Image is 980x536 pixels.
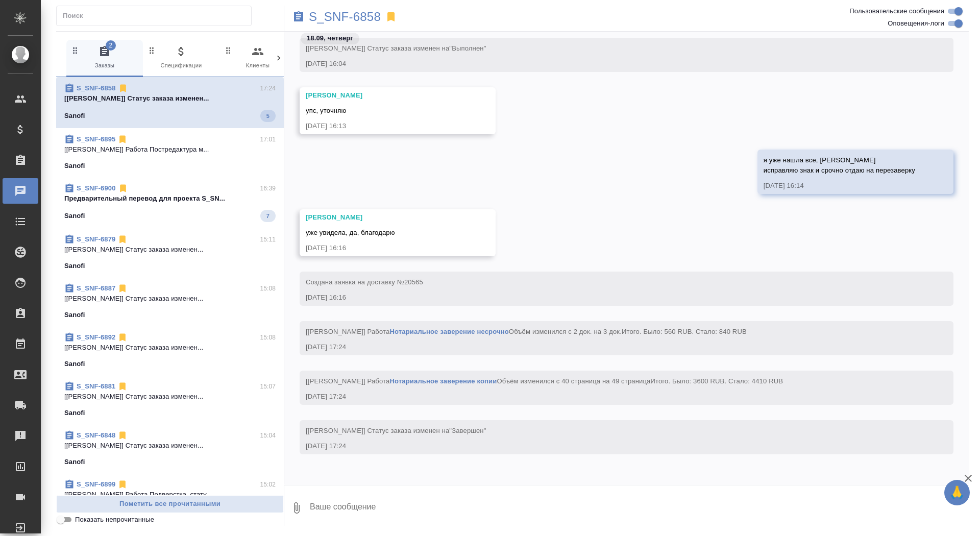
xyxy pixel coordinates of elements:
div: [PERSON_NAME] [306,90,460,101]
span: Пользовательские сообщения [849,6,944,16]
svg: Отписаться [117,234,128,245]
span: Пометить все прочитанными [62,498,278,510]
a: S_SNF-6858 [77,84,116,92]
div: [DATE] 17:24 [306,441,918,451]
span: "Завершен" [449,427,486,434]
svg: Отписаться [118,83,128,93]
p: 15:08 [260,283,276,294]
p: Sanofi [64,457,85,467]
a: Нотариальное заверение копии [389,377,497,385]
p: 15:04 [260,430,276,441]
div: S_SNF-688115:07[[PERSON_NAME]] Статус заказа изменен...Sanofi [56,375,284,424]
p: [[PERSON_NAME]] Работа Постредактура м... [64,144,276,155]
div: S_SNF-688715:08[[PERSON_NAME]] Статус заказа изменен...Sanofi [56,277,284,326]
p: Предварительный перевод для проекта S_SN... [64,193,276,204]
p: 16:39 [260,183,276,193]
svg: Отписаться [117,381,128,392]
span: уже увидела, да, благодарю [306,229,395,236]
span: 7 [260,211,276,221]
p: Sanofi [64,408,85,418]
span: [[PERSON_NAME]] Статус заказа изменен на [306,427,486,434]
a: S_SNF-6899 [77,480,115,488]
svg: Отписаться [117,134,128,144]
div: S_SNF-687915:11[[PERSON_NAME]] Статус заказа изменен...Sanofi [56,228,284,277]
div: [DATE] 16:13 [306,121,460,131]
a: S_SNF-6895 [77,135,115,143]
div: [DATE] 16:14 [764,181,918,191]
span: [[PERSON_NAME]] Работа Объём изменился с 40 страница на 49 страница [306,377,783,385]
span: Итого. Было: 3600 RUB. Стало: 4410 RUB [651,377,783,385]
div: S_SNF-689517:01[[PERSON_NAME]] Работа Постредактура м...Sanofi [56,128,284,177]
a: S_SNF-6848 [77,431,115,439]
span: Заказы [70,45,139,70]
input: Поиск [63,9,251,23]
div: S_SNF-690016:39Предварительный перевод для проекта S_SN...Sanofi7 [56,177,284,228]
span: 🙏 [948,482,966,503]
div: [DATE] 16:16 [306,243,460,253]
p: 15:08 [260,332,276,343]
a: S_SNF-6887 [77,284,115,292]
svg: Отписаться [117,332,128,343]
svg: Отписаться [117,430,128,441]
span: я уже нашла все, [PERSON_NAME] исправляю знак и срочно отдаю на перезаверку [764,156,915,174]
div: S_SNF-685817:24[[PERSON_NAME]] Статус заказа изменен...Sanofi5 [56,77,284,128]
span: Создана заявка на доставку №20565 [306,278,423,286]
svg: Отписаться [118,183,128,193]
p: Sanofi [64,161,85,171]
p: 17:01 [260,134,276,144]
p: Sanofi [64,211,85,221]
a: S_SNF-6892 [77,333,115,341]
p: [[PERSON_NAME]] Статус заказа изменен... [64,93,276,104]
span: Клиенты [224,45,292,70]
p: [[PERSON_NAME]] Статус заказа изменен... [64,294,276,304]
span: упс, уточняю [306,107,346,114]
a: S_SNF-6879 [77,235,115,243]
span: 2 [106,40,116,51]
p: Sanofi [64,359,85,369]
p: 15:11 [260,234,276,245]
div: [DATE] 16:16 [306,293,918,303]
div: [DATE] 17:24 [306,392,918,402]
p: Sanofi [64,261,85,271]
p: [[PERSON_NAME]] Статус заказа изменен... [64,245,276,255]
a: S_SNF-6900 [77,184,116,192]
svg: Зажми и перетащи, чтобы поменять порядок вкладок [147,45,157,55]
p: Sanofi [64,310,85,320]
p: 17:24 [260,83,276,93]
div: S_SNF-689215:08[[PERSON_NAME]] Статус заказа изменен...Sanofi [56,326,284,375]
a: S_SNF-6881 [77,382,115,390]
div: S_SNF-684815:04[[PERSON_NAME]] Статус заказа изменен...Sanofi [56,424,284,473]
p: Sanofi [64,111,85,121]
span: 5 [260,111,276,121]
p: 18.09, четверг [307,33,353,43]
p: 15:07 [260,381,276,392]
div: [DATE] 17:24 [306,342,918,352]
svg: Отписаться [117,283,128,294]
button: Пометить все прочитанными [56,495,284,513]
span: Итого. Было: 560 RUB. Стало: 840 RUB [622,328,747,335]
div: S_SNF-689915:02[[PERSON_NAME]] Работа Подверстка. стату...Sanofi [56,473,284,522]
a: Нотариальное заверение несрочно [389,328,508,335]
p: 15:02 [260,479,276,490]
div: [PERSON_NAME] [306,212,460,223]
p: [[PERSON_NAME]] Статус заказа изменен... [64,343,276,353]
p: [[PERSON_NAME]] Статус заказа изменен... [64,441,276,451]
span: Оповещения-логи [888,18,944,29]
div: [DATE] 16:04 [306,59,918,69]
p: [[PERSON_NAME]] Статус заказа изменен... [64,392,276,402]
a: S_SNF-6858 [309,12,381,22]
svg: Зажми и перетащи, чтобы поменять порядок вкладок [70,45,80,55]
span: Спецификации [147,45,215,70]
svg: Зажми и перетащи, чтобы поменять порядок вкладок [224,45,233,55]
button: 🙏 [944,480,970,505]
p: [[PERSON_NAME]] Работа Подверстка. стату... [64,490,276,500]
svg: Отписаться [117,479,128,490]
span: Показать непрочитанные [75,515,154,525]
span: [[PERSON_NAME]] Работа Объём изменился с 2 док. на 3 док. [306,328,747,335]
